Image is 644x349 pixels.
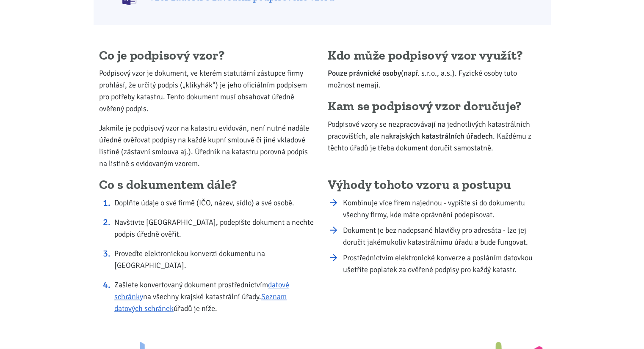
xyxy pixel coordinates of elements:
[343,197,545,221] li: Kombinuje více firem najednou - vypište si do dokumentu všechny firmy, kde máte oprávnění podepis...
[343,252,545,275] li: Prostřednictvím elektronické konverze a posláním datovkou ušetříte poplatek za ověřené podpisy pr...
[114,248,316,271] li: Proveďte elektronickou konverzi dokumentu na [GEOGRAPHIC_DATA].
[343,224,545,248] li: Dokument je bez nadepsané hlavičky pro adresáta - lze jej doručit jakémukoliv katastrálnímu úřadu...
[114,279,316,314] li: Zašlete konvertovaný dokument prostřednictvím na všechny krajské katastrální úřady. úřadů je níže.
[114,292,287,313] a: Seznam datových schránek
[328,118,545,154] p: Podpisové vzory se nezpracovávají na jednotlivých katastrálních pracovištích, ale na . Každému z ...
[114,280,289,301] a: datové schránky
[328,98,545,115] h2: Kam se podpisový vzor doručuje?
[99,122,316,169] p: Jakmile je podpisový vzor na katastru evidován, není nutné nadále úředně ověřovat podpisy na každ...
[328,48,545,64] h2: Kdo může podpisový vzor využít?
[99,48,316,64] h2: Co je podpisový vzor?
[114,197,316,209] li: Doplňte údaje o své firmě (IČO, název, sídlo) a své osobě.
[389,131,493,141] b: krajských katastrálních úřadech
[99,67,316,115] p: Podpisový vzor je dokument, ve kterém statutární zástupce firmy prohlásí, že určitý podpis („klik...
[328,67,545,91] p: (např. s.r.o., a.s.). Fyzické osoby tuto možnost nemají.
[328,68,401,78] b: Pouze právnické osoby
[328,177,545,193] h2: Výhody tohoto vzoru a postupu
[114,216,316,240] li: Navštivte [GEOGRAPHIC_DATA], podepište dokument a nechte podpis úředně ověřit.
[99,177,316,193] h2: Co s dokumentem dále?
